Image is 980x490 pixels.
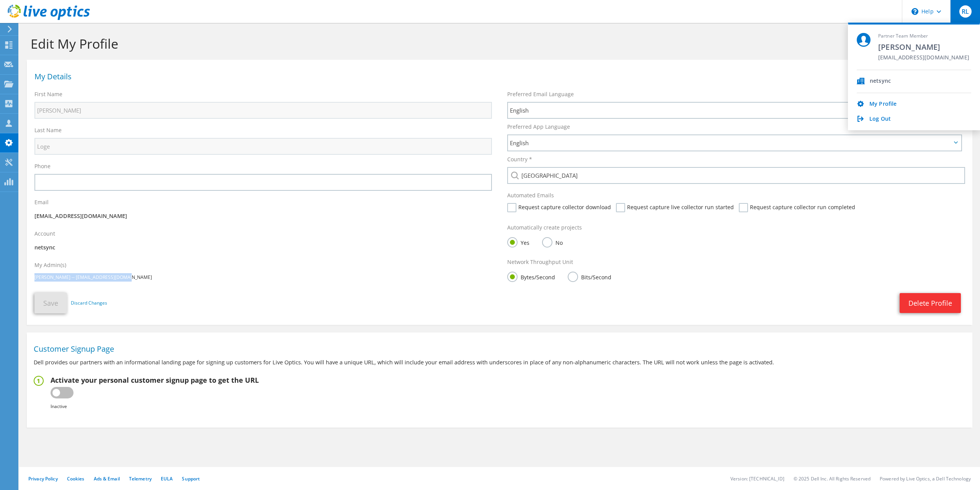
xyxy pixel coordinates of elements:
a: My Profile [869,101,897,108]
b: Inactive [51,403,67,410]
h1: Edit My Profile [31,36,965,52]
a: Discard Changes [71,299,107,307]
label: Account [34,230,55,238]
p: netsync [34,243,492,252]
label: Country * [507,156,532,163]
p: [EMAIL_ADDRESS][DOMAIN_NAME] [34,212,492,220]
label: Preferred Email Language [507,90,574,98]
label: Bits/Second [568,272,611,281]
li: Powered by Live Optics, a Dell Technology [880,475,971,482]
a: Cookies [67,475,85,482]
h2: Activate your personal customer signup page to get the URL [51,376,259,384]
span: English [510,138,951,147]
label: Automated Emails [507,192,554,199]
p: Dell provides our partners with an informational landing page for signing up customers for Live O... [34,358,965,367]
a: Ads & Email [94,475,120,482]
label: Email [34,198,49,206]
label: Phone [34,162,51,170]
li: © 2025 Dell Inc. All Rights Reserved [794,475,871,482]
span: English [510,106,951,115]
label: Bytes/Second [507,272,555,281]
label: Yes [507,237,529,247]
a: Support [182,475,200,482]
span: [EMAIL_ADDRESS][DOMAIN_NAME] [878,54,969,62]
h1: My Details [34,73,961,80]
label: Request capture collector download [507,203,611,212]
button: Save [34,293,67,313]
span: [PERSON_NAME] [878,42,969,52]
h1: Customer Signup Page [34,345,962,353]
svg: \n [911,8,918,15]
div: netsync [870,78,891,85]
label: Request capture live collector run started [616,203,734,212]
span: Partner Team Member [878,33,969,39]
a: Log Out [869,116,891,123]
a: EULA [161,475,173,482]
label: Automatically create projects [507,224,582,231]
li: Version: [TECHNICAL_ID] [730,475,784,482]
a: Telemetry [129,475,152,482]
span: RL [959,5,972,18]
label: Request capture collector run completed [739,203,855,212]
label: First Name [34,90,62,98]
a: Delete Profile [900,293,961,313]
label: Preferred App Language [507,123,570,131]
label: Network Throughput Unit [507,258,573,266]
span: [PERSON_NAME] -- [EMAIL_ADDRESS][DOMAIN_NAME] [34,274,152,280]
label: Last Name [34,126,62,134]
label: My Admin(s) [34,261,66,269]
a: Privacy Policy [28,475,58,482]
label: No [542,237,563,247]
